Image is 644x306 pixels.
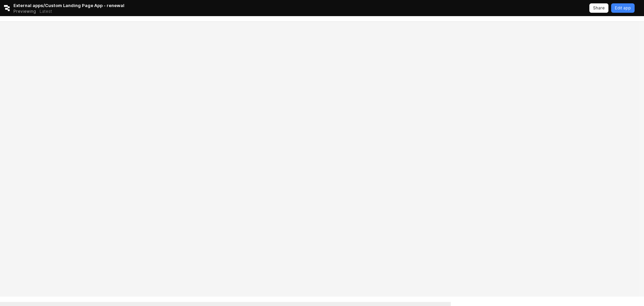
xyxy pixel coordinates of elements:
[589,3,608,13] button: Share app
[36,7,56,16] button: Releases and History
[615,5,631,11] p: Edit app
[611,3,635,13] button: Edit app
[13,7,56,16] div: Previewing Latest
[593,5,605,11] p: Share
[40,9,52,14] p: Latest
[13,2,124,9] span: External apps/Custom Landing Page App - renewal
[127,2,134,9] button: Add app to favorites
[13,8,36,15] span: Previewing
